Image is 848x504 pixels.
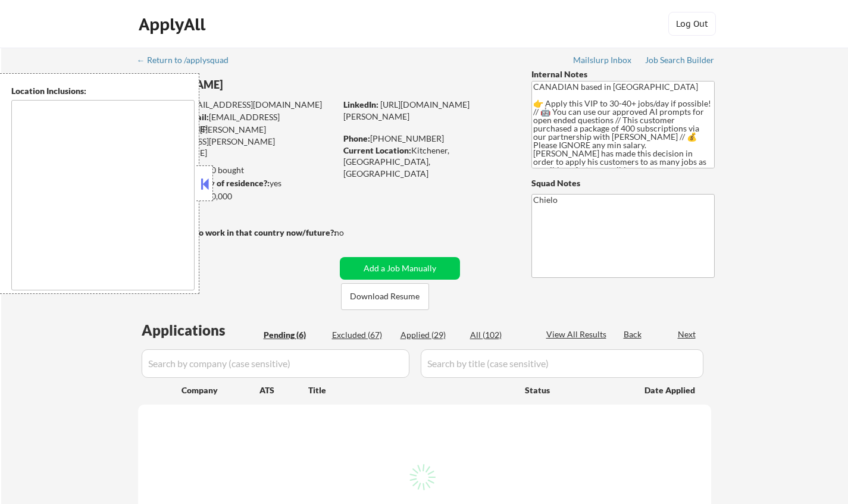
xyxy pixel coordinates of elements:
[334,227,368,239] div: no
[343,99,378,109] strong: LinkedIn:
[139,111,336,134] div: [EMAIL_ADDRESS][DOMAIN_NAME]
[138,77,383,92] div: [PERSON_NAME]
[137,190,336,202] div: $40,000
[142,323,259,337] div: Applications
[343,133,370,143] strong: Phone:
[343,133,512,145] div: [PHONE_NUMBER]
[531,68,715,80] div: Internal Notes
[645,55,715,67] a: Job Search Builder
[525,379,627,400] div: Status
[11,85,195,97] div: Location Inclusions:
[573,55,633,67] a: Mailslurp Inbox
[264,329,323,341] div: Pending (6)
[531,177,715,189] div: Squad Notes
[341,283,429,310] button: Download Resume
[142,349,409,378] input: Search by company (case sensitive)
[137,56,240,64] div: ← Return to /applysquad
[308,384,514,396] div: Title
[138,227,336,237] strong: Will need Visa to work in that country now/future?:
[137,55,240,67] a: ← Return to /applysquad
[470,329,530,341] div: All (102)
[137,164,336,176] div: 29 sent / 400 bought
[340,257,460,280] button: Add a Job Manually
[645,56,715,64] div: Job Search Builder
[678,328,697,340] div: Next
[137,177,332,189] div: yes
[546,328,610,340] div: View All Results
[139,14,209,35] div: ApplyAll
[421,349,703,378] input: Search by title (case sensitive)
[343,99,470,121] a: [URL][DOMAIN_NAME][PERSON_NAME]
[138,124,336,159] div: [PERSON_NAME][EMAIL_ADDRESS][PERSON_NAME][DOMAIN_NAME]
[343,145,411,155] strong: Current Location:
[259,384,308,396] div: ATS
[644,384,697,396] div: Date Applied
[400,329,460,341] div: Applied (29)
[624,328,643,340] div: Back
[668,12,716,36] button: Log Out
[182,384,259,396] div: Company
[332,329,392,341] div: Excluded (67)
[343,145,512,180] div: Kitchener, [GEOGRAPHIC_DATA], [GEOGRAPHIC_DATA]
[573,56,633,64] div: Mailslurp Inbox
[139,99,336,111] div: [EMAIL_ADDRESS][DOMAIN_NAME]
